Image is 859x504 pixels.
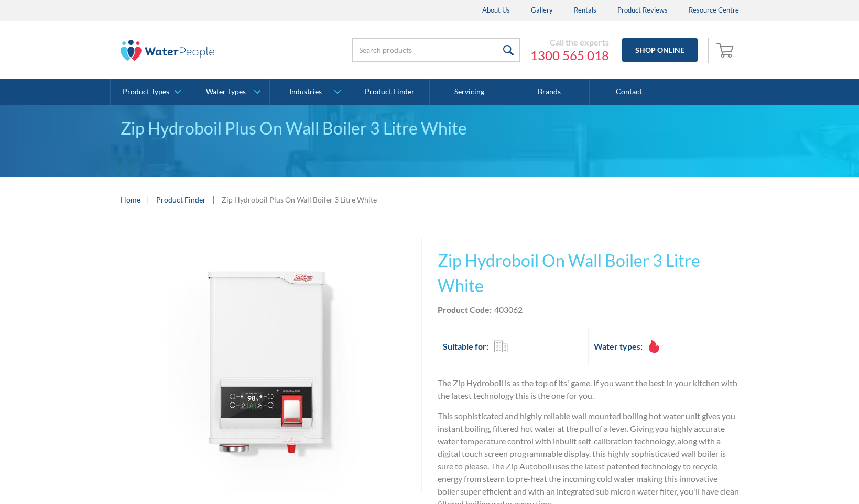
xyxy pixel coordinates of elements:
[121,116,739,141] div: Zip Hydroboil Plus On Wall Boiler 3 Litre White
[714,38,739,63] a: Open cart
[443,340,488,353] h2: Suitable for:
[509,79,589,105] a: Brands
[270,79,349,105] a: Industries
[222,194,377,205] div: Zip Hydroboil Plus On Wall Boiler 3 Litre White
[211,193,216,206] div: |
[289,87,322,96] div: Industries
[530,48,609,63] a: 1300 565 018
[438,305,492,315] strong: Product Code:
[594,340,643,353] h2: Water types:
[430,79,509,105] a: Servicing
[190,79,269,105] a: Water Types
[438,248,739,298] h1: Zip Hydroboil On Wall Boiler 3 Litre White
[530,37,609,48] div: Call the experts
[590,79,669,105] a: Contact
[167,238,375,492] img: Zip Hydroboil Plus On Wall Boiler 3 Litre White
[121,40,215,61] img: The Water People
[350,79,430,105] a: Product Finder
[121,238,422,492] a: open lightbox
[494,304,523,316] div: 403062
[622,38,698,62] a: Shop Online
[156,194,206,205] a: Product Finder
[438,377,739,402] p: The Zip Hydroboil is as the top of its' game. If you want the best in your kitchen with the lates...
[121,194,140,205] a: Home
[146,193,151,206] div: |
[716,41,736,58] img: shopping cart
[352,38,520,62] input: Search products
[111,79,190,105] a: Product Types
[206,87,246,96] div: Water Types
[123,87,169,96] div: Product Types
